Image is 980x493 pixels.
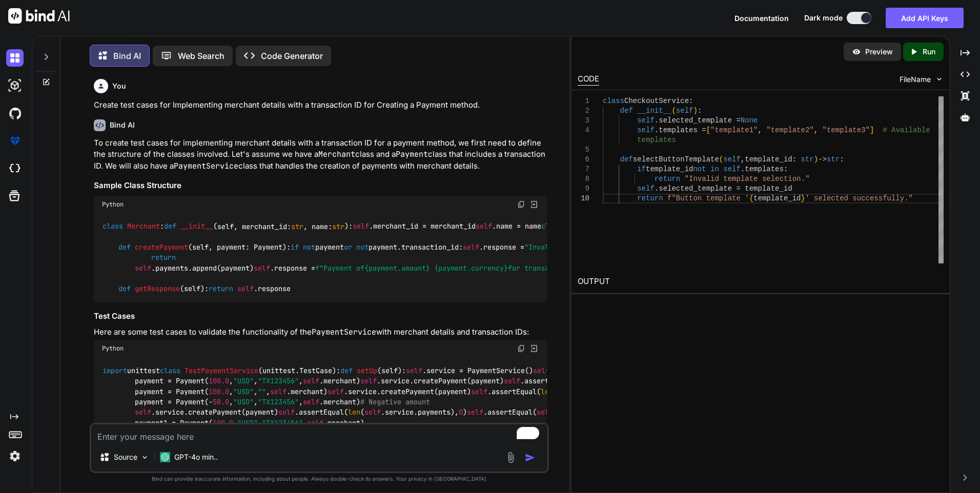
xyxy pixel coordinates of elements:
span: str [332,222,344,231]
span: {payment.currency} [434,263,508,273]
p: To create test cases for implementing merchant details with a transaction ID for a payment method... [94,137,547,172]
span: self [303,377,319,386]
span: 50.0 [213,397,229,406]
div: 3 [578,116,589,126]
span: template_id [753,194,801,202]
span: __init__ [637,107,671,115]
span: ( [719,155,723,163]
span: class [603,97,624,105]
img: premium [6,132,24,150]
img: copy [517,344,525,353]
div: CODE [578,73,599,86]
img: Open in Browser [529,200,539,209]
span: self [307,418,323,427]
span: "template3" [823,126,870,134]
span: Dark mode [804,13,843,23]
span: "template2" [766,126,813,134]
code: Payment [396,149,428,159]
span: self, payment: Payment [192,242,282,252]
span: TestPaymentService [185,366,258,375]
span: ( [671,107,676,115]
span: , [814,126,818,134]
span: setUp [357,366,377,375]
span: self [360,377,377,386]
p: Web Search [178,50,224,62]
span: ) [693,107,697,115]
img: attachment [505,451,517,463]
span: ' selected successfully." [805,194,913,202]
span: def [620,107,633,115]
span: self [353,222,369,231]
span: not [693,165,706,173]
img: settings [6,447,24,465]
span: self [328,387,344,396]
span: self [637,184,655,193]
span: getResponse [135,284,180,294]
span: # Negative amount [360,397,430,406]
code: PaymentService [174,161,238,171]
img: GPT-4o mini [160,452,170,462]
span: "template1" [710,126,758,134]
h6: Bind AI [110,120,135,130]
img: copy [517,200,525,209]
span: "USD" [237,418,258,427]
span: template_id [646,165,693,173]
span: str [291,222,303,231]
span: not [356,242,369,252]
span: {payment.amount} [364,263,430,273]
span: Merchant [127,222,160,231]
span: "TX123456" [262,418,303,427]
span: # Available [883,126,930,134]
img: chevron down [935,75,944,84]
span: import [103,366,127,375]
span: selectButtonTemplate [633,155,719,163]
div: 8 [578,174,589,184]
span: or [344,242,352,252]
span: .selected_template = [655,116,741,125]
span: "Invalid payment details." [524,242,631,252]
span: templates [637,136,676,144]
span: return [209,284,233,294]
span: self [723,165,741,173]
span: : [840,155,844,163]
span: ] [870,126,874,134]
span: .selected_template = template_id [655,184,792,193]
span: in [710,165,719,173]
div: 1 [578,96,589,106]
h3: Test Cases [94,311,547,322]
p: Source [114,452,137,462]
span: if [291,242,299,252]
span: self [476,222,492,231]
span: : [689,97,693,105]
p: Create test cases for Implementing merchant details with a transaction ID for Creating a Payment ... [94,99,547,111]
img: Bind AI [8,8,70,24]
img: cloudideIcon [6,160,24,177]
img: darkChat [6,49,24,67]
span: self [467,408,483,417]
span: self [504,377,520,386]
span: self [237,284,254,294]
span: len [348,408,360,417]
span: "TX123456" [258,397,299,406]
div: 7 [578,165,589,174]
span: class [541,222,562,231]
textarea: To enrich screen reader interactions, please activate Accessibility in Grammarly extension settings [91,424,547,443]
div: 9 [578,184,589,194]
h2: OUTPUT [571,270,950,294]
span: , [758,126,762,134]
div: 10 [578,194,589,203]
p: Preview [865,47,893,57]
span: self [303,397,319,406]
img: Pick Models [140,453,149,462]
span: return [637,194,663,202]
img: darkAi-studio [6,77,24,94]
span: str [801,155,814,163]
span: self [676,107,693,115]
div: 2 [578,106,589,116]
span: class [160,366,180,375]
span: None [741,116,758,125]
span: len [541,387,553,396]
span: -> [818,155,827,163]
img: Open in Browser [529,344,539,353]
button: Documentation [734,13,789,24]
